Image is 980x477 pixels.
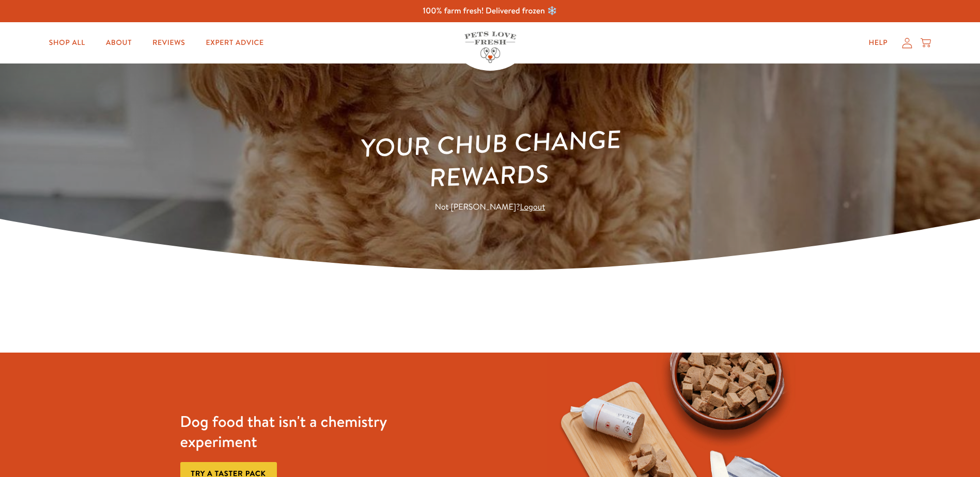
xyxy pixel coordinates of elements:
[464,31,516,63] img: Pets Love Fresh
[144,33,193,53] a: Reviews
[180,411,434,452] h3: Dog food that isn't a chemistry experiment
[520,201,545,213] a: Logout
[198,33,272,53] a: Expert Advice
[860,33,896,53] a: Help
[341,200,639,214] p: Not [PERSON_NAME]?
[339,122,641,197] h1: Your Chub Change Rewards
[98,33,140,53] a: About
[41,33,94,53] a: Shop All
